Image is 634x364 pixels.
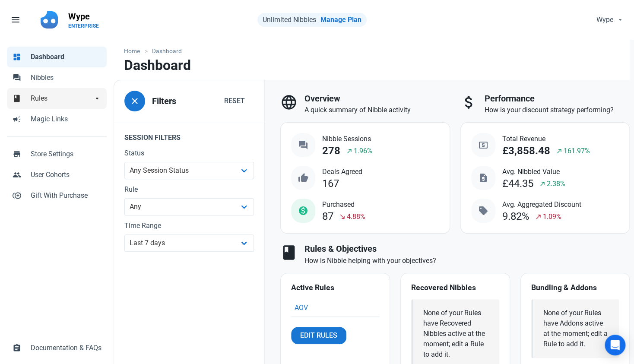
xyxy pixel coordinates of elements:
[320,16,361,24] a: Manage Plan
[564,146,590,156] span: 161.97%
[7,144,107,165] a: storeStore Settings
[31,170,101,180] span: User Cohorts
[423,308,489,360] div: None of your Rules have Recovered Nibbles active at the moment; edit a Rule to add it.
[339,213,346,220] span: south_east
[596,15,613,25] span: Wype
[124,47,144,56] a: Home
[478,206,488,216] span: sell
[531,284,619,292] h4: Bundling & Addons
[543,308,609,349] div: None of your Rules have Addons active at the moment; edit a Rule to add it.
[7,185,107,206] a: control_point_duplicateGift With Purchase
[13,114,21,123] span: campaign
[124,184,254,195] label: Rule
[460,94,478,111] span: attach_money
[124,57,191,73] h1: Dashboard
[63,7,104,33] a: WypeENTERPRISE
[13,170,21,178] span: people
[346,148,353,155] span: north_east
[31,73,101,83] span: Nibbles
[7,338,107,358] a: assignmentDocumentation & FAQs
[502,178,533,190] div: £44.35
[347,212,365,222] span: 4.88%
[13,73,21,81] span: forum
[13,52,21,60] span: dashboard
[31,149,101,159] span: Store Settings
[485,94,630,104] h3: Performance
[124,91,145,111] button: close
[543,212,561,222] span: 1.09%
[478,173,488,183] span: request_quote
[304,244,630,254] h3: Rules & Objectives
[114,122,264,148] legend: Session Filters
[280,94,298,111] span: language
[7,109,107,130] a: campaignMagic Links
[114,40,630,57] nav: breadcrumbs
[555,148,562,155] span: north_east
[322,178,339,190] div: 167
[13,149,21,158] span: store
[298,140,308,150] span: question_answer
[322,167,362,177] span: Deals Agreed
[478,140,488,150] span: local_atm
[263,16,316,24] span: Unlimited Nibbles
[298,206,308,216] span: monetization_on
[31,93,93,104] span: Rules
[502,145,550,157] div: £3,858.48
[31,52,101,62] span: Dashboard
[485,105,630,115] p: How is your discount strategy performing?
[295,304,308,312] a: AOV
[605,335,625,355] div: Open Intercom Messenger
[280,244,298,261] span: book
[589,11,629,28] button: Wype
[130,96,140,106] span: close
[31,114,101,124] span: Magic Links
[10,15,21,25] span: menu
[304,105,450,115] p: A quick summary of Nibble activity
[291,327,346,344] a: Edit Rules
[7,88,107,109] a: bookRulesarrow_drop_down
[13,190,21,199] span: control_point_duplicate
[124,221,254,231] label: Time Range
[13,93,21,102] span: book
[502,167,565,177] span: Avg. Nibbled Value
[7,165,107,185] a: peopleUser Cohorts
[502,134,590,144] span: Total Revenue
[547,179,565,189] span: 2.38%
[322,199,365,210] span: Purchased
[93,93,101,102] span: arrow_drop_down
[354,146,372,156] span: 1.96%
[304,256,630,266] p: How is Nibble helping with your objectives?
[322,134,372,144] span: Nibble Sessions
[31,343,101,353] span: Documentation & FAQs
[304,94,450,104] h3: Overview
[152,96,176,106] h3: Filters
[502,211,529,222] div: 9.82%
[68,10,99,22] p: Wype
[411,284,499,292] h4: Recovered Nibbles
[13,343,21,351] span: assignment
[502,199,581,210] span: Avg. Aggregated Discount
[322,145,340,157] div: 278
[224,96,245,106] span: Reset
[322,211,333,222] div: 87
[291,284,379,292] h4: Active Rules
[300,330,337,341] span: Edit Rules
[539,180,545,187] span: north_east
[535,213,542,220] span: north_east
[31,190,101,201] span: Gift With Purchase
[7,47,107,67] a: dashboardDashboard
[7,67,107,88] a: forumNibbles
[298,173,308,183] span: thumb_up
[215,92,254,110] button: Reset
[68,22,99,29] p: ENTERPRISE
[124,148,254,158] label: Status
